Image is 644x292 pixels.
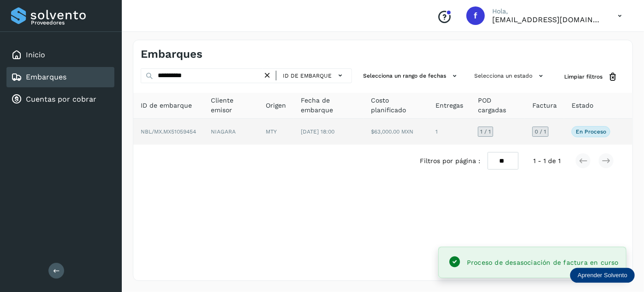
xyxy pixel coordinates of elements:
button: ID de embarque [280,69,348,82]
span: [DATE] 18:00 [301,128,335,135]
a: Cuentas por cobrar [26,95,96,103]
div: Inicio [6,45,114,65]
span: Costo planificado [371,96,421,115]
button: Selecciona un estado [471,68,549,84]
td: $63,000.00 MXN [364,119,428,145]
div: Cuentas por cobrar [6,89,114,109]
span: Filtros por página : [420,156,480,166]
td: 1 [428,119,471,145]
span: NBL/MX.MX51059454 [141,128,196,135]
p: Proveedores [31,19,111,26]
div: Aprender Solvento [570,268,635,283]
a: Embarques [26,73,66,81]
span: 1 / 1 [480,129,491,134]
span: Fecha de embarque [301,96,357,115]
span: Estado [572,101,593,110]
p: fyc3@mexamerik.com [492,15,603,24]
button: Selecciona un rango de fechas [359,68,463,84]
span: Limpiar filtros [564,73,602,81]
p: Aprender Solvento [578,272,627,279]
td: MTY [259,119,294,145]
a: Inicio [26,50,45,59]
h4: Embarques [141,48,203,61]
span: Proceso de desasociación de factura en curso [467,259,619,266]
div: Embarques [6,67,114,87]
span: 0 / 1 [535,129,546,134]
button: Limpiar filtros [557,68,625,85]
span: Origen [266,101,286,110]
span: ID de embarque [283,72,332,80]
span: Cliente emisor [211,96,251,115]
p: Hola, [492,7,603,15]
td: NIAGARA [203,119,259,145]
span: Entregas [435,101,463,110]
span: ID de embarque [141,101,192,110]
span: 1 - 1 de 1 [533,156,561,166]
p: En proceso [576,128,606,135]
span: Factura [532,101,557,110]
span: POD cargadas [478,96,518,115]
